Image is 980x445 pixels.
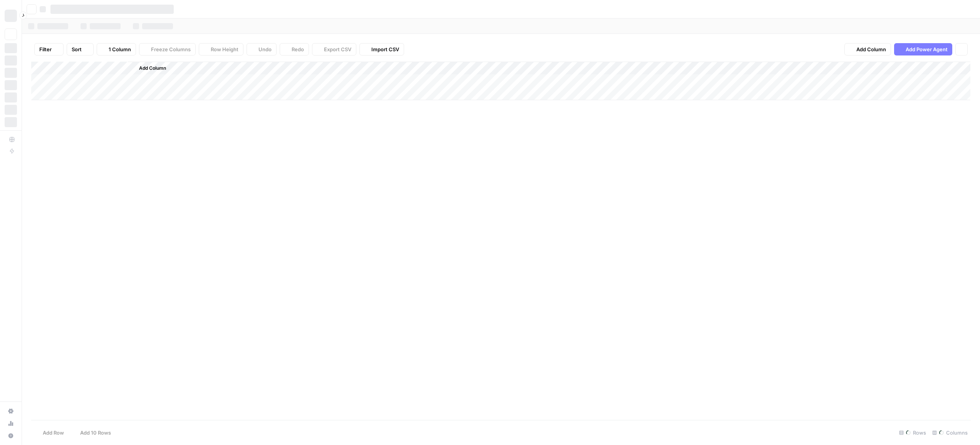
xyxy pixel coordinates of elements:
button: Sort [67,43,94,55]
button: Add Column [129,63,169,73]
span: Sort [72,45,82,53]
button: Import CSV [359,43,404,55]
button: Add Column [844,43,891,55]
span: Freeze Columns [151,45,191,53]
button: Help + Support [5,430,17,442]
button: 1 Column [97,43,136,55]
button: Add Row [31,427,69,439]
span: Add Row [43,429,64,437]
span: Row Height [211,45,238,53]
button: Redo [280,43,309,55]
span: Import CSV [371,45,399,53]
button: Freeze Columns [139,43,196,55]
button: Add Power Agent [894,43,952,55]
span: 1 Column [109,45,131,53]
button: Filter [34,43,64,55]
button: Undo [247,43,277,55]
button: Add 10 Rows [69,427,116,439]
span: Filter [39,45,52,53]
a: Usage [5,417,17,430]
button: Export CSV [312,43,356,55]
div: Rows [896,427,929,439]
span: Export CSV [324,45,351,53]
span: Add Column [139,65,166,72]
a: Settings [5,405,17,417]
div: Columns [929,427,971,439]
button: Row Height [199,43,243,55]
span: Add 10 Rows [80,429,111,437]
span: Undo [258,45,272,53]
span: Redo [292,45,304,53]
span: Add Column [856,45,886,53]
span: Add Power Agent [906,45,948,53]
